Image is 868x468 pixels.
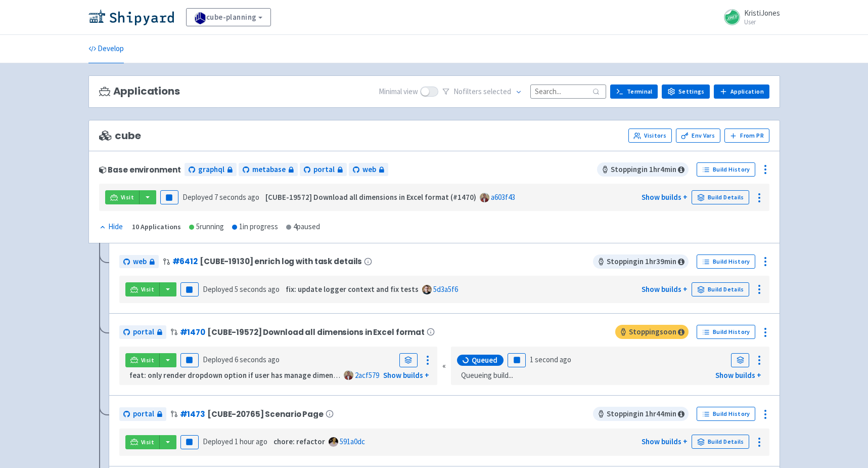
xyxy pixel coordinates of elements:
a: portal [300,163,347,177]
button: From PR [724,129,769,143]
span: Queued [472,355,497,365]
span: [CUBE-20765] Scenario Page [207,410,324,418]
div: 1 in progress [232,221,278,233]
a: Show builds + [642,284,688,294]
a: Visitors [628,129,672,143]
a: Develop [88,35,124,63]
a: 2acf579 [355,370,379,380]
a: Settings [662,84,710,99]
div: 10 Applications [132,221,181,233]
time: 7 seconds ago [214,192,259,202]
time: 6 seconds ago [235,355,280,364]
span: web [133,256,147,268]
a: web [349,163,388,177]
a: Show builds + [642,437,688,446]
span: Stopping in 1 hr 4 min [597,162,689,177]
span: portal [313,164,335,176]
span: Deployed [203,355,280,364]
small: User [744,19,780,25]
a: Show builds + [383,370,429,380]
a: a603f43 [491,192,515,202]
strong: fix: update logger context and fix tests [286,284,419,294]
span: Stopping in 1 hr 44 min [593,407,689,421]
time: 1 second ago [530,355,571,364]
span: Deployed [203,284,280,294]
a: #1470 [180,327,205,337]
a: Visit [125,282,160,296]
a: Build Details [692,435,749,449]
span: No filter s [453,86,511,98]
a: Build History [697,407,755,421]
a: Build Details [692,190,749,204]
span: metabase [252,164,286,176]
div: 5 running [189,221,224,233]
span: web [362,164,376,176]
span: Deployed [203,437,267,446]
a: #1473 [180,409,205,419]
div: « [442,347,446,386]
a: Visit [125,353,160,367]
button: Pause [180,353,199,367]
span: Stopping in 1 hr 39 min [593,254,689,269]
a: Build History [697,254,755,269]
span: Minimal view [379,86,418,98]
span: Visit [141,285,154,293]
div: 4 paused [286,221,320,233]
span: Queueing build... [461,370,513,381]
a: cube-planning [186,8,271,26]
div: Base environment [99,165,181,174]
a: Application [714,84,769,99]
a: metabase [239,163,298,177]
h3: Applications [99,86,180,97]
span: Stopping soon [615,325,689,339]
span: portal [133,408,154,420]
a: #6412 [172,256,198,267]
span: Visit [121,193,134,201]
a: Show builds + [642,192,688,202]
button: Pause [180,435,199,449]
button: Pause [508,353,526,367]
div: Hide [99,221,123,233]
a: Show builds + [715,370,761,380]
a: web [119,255,159,269]
span: [CUBE-19572] Download all dimensions in Excel format [207,328,425,336]
a: 5d3a5f6 [433,284,458,294]
span: KristiJones [744,8,780,18]
strong: chore: refactor [273,437,325,446]
img: Shipyard logo [88,9,174,25]
time: 5 seconds ago [235,284,280,294]
a: Build History [697,325,755,339]
span: [CUBE-19130] enrich log with task details [200,257,362,266]
span: portal [133,326,154,338]
a: portal [119,407,166,421]
input: Search... [530,84,606,98]
span: selected [483,87,511,96]
a: Env Vars [676,129,720,143]
button: Pause [180,282,199,296]
a: Visit [105,190,140,204]
span: Visit [141,356,154,364]
strong: [CUBE-19572] Download all dimensions in Excel format (#1470) [265,192,476,202]
a: graphql [185,163,237,177]
strong: feat: only render dropdown option if user has manage dimensions permission [129,370,389,380]
a: KristiJones User [718,9,780,25]
span: Deployed [182,192,259,202]
time: 1 hour ago [235,437,267,446]
a: portal [119,325,166,339]
button: Hide [99,221,124,233]
span: graphql [198,164,224,176]
button: Pause [160,190,178,204]
a: Build History [697,162,755,177]
span: cube [99,130,141,142]
a: Visit [125,435,160,449]
a: Terminal [610,84,658,99]
a: 591a0dc [340,437,365,446]
span: Visit [141,438,154,446]
a: Build Details [692,282,749,296]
